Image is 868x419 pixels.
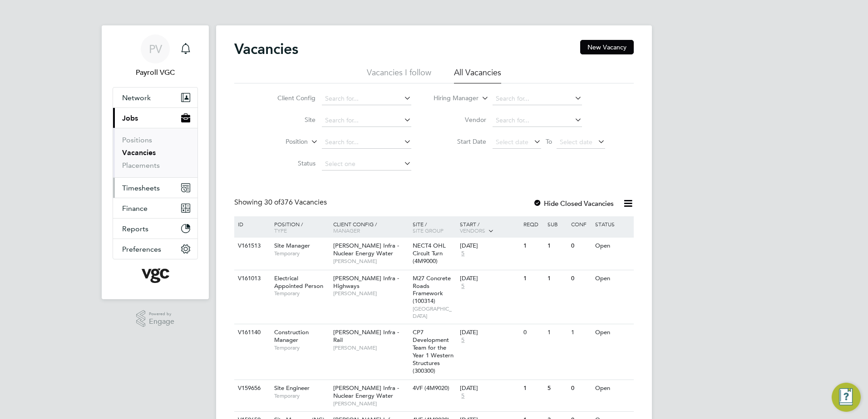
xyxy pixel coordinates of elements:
span: [PERSON_NAME] Infra - Nuclear Energy Water [333,384,399,400]
div: Reqd [521,216,545,232]
div: 1 [569,324,592,341]
span: [PERSON_NAME] [333,344,408,351]
span: To [543,136,555,147]
div: Start / [458,216,521,239]
span: Construction Manager [274,328,309,344]
span: Powered by [149,310,174,318]
label: Position [256,137,308,146]
span: [PERSON_NAME] [333,400,408,407]
span: Select date [560,138,592,146]
button: Jobs [113,108,197,128]
div: V159656 [236,380,267,397]
div: Open [593,380,632,397]
button: Engage Resource Center [832,383,861,412]
input: Select one [322,158,411,171]
label: Start Date [434,137,486,146]
input: Search for... [322,93,411,105]
span: Temporary [274,290,329,297]
button: Reports [113,219,197,239]
span: [PERSON_NAME] Infra - Nuclear Energy Water [333,242,399,257]
span: Vendors [460,227,485,234]
button: New Vacancy [580,40,634,54]
span: Payroll VGC [113,67,198,78]
input: Search for... [322,136,411,149]
div: [DATE] [460,385,519,392]
div: [DATE] [460,242,519,250]
span: [GEOGRAPHIC_DATA] [413,305,456,319]
div: Client Config / [331,216,410,238]
label: Hide Closed Vacancies [533,199,614,208]
button: Timesheets [113,178,197,198]
span: Select date [496,138,528,146]
div: 0 [569,380,592,397]
span: Finance [122,204,148,213]
span: PV [149,43,162,55]
span: CP7 Development Team for the Year 1 Western Structures (300300) [413,328,454,374]
input: Search for... [493,114,582,127]
div: 1 [545,238,569,254]
div: 5 [545,380,569,397]
a: Go to home page [113,268,198,283]
div: Jobs [113,128,197,177]
span: Network [122,93,151,102]
span: Jobs [122,114,138,122]
span: 30 of [264,198,281,207]
span: Manager [333,227,360,234]
li: Vacancies I follow [367,67,431,83]
div: [DATE] [460,275,519,283]
span: 376 Vacancies [264,198,327,207]
div: Status [593,216,632,232]
button: Network [113,88,197,107]
div: 1 [521,270,545,287]
span: Temporary [274,250,329,257]
div: 0 [521,324,545,341]
div: ID [236,216,267,232]
span: Temporary [274,392,329,400]
img: vgcgroup-logo-retina.png [142,268,169,283]
div: Conf [569,216,592,232]
label: Client Config [263,94,316,102]
input: Search for... [322,114,411,127]
span: Site Manager [274,242,310,249]
div: Open [593,270,632,287]
li: All Vacancies [454,67,501,83]
a: Positions [122,136,152,144]
span: [PERSON_NAME] Infra - Highways [333,274,399,290]
span: [PERSON_NAME] [333,290,408,297]
span: Type [274,227,287,234]
h2: Vacancies [234,40,298,58]
div: 1 [545,324,569,341]
div: Open [593,238,632,254]
span: Timesheets [122,184,160,192]
span: [PERSON_NAME] Infra - Rail [333,328,399,344]
span: Reports [122,224,148,233]
div: 1 [521,380,545,397]
span: NECT4 OHL Circuit Turn (4M9000) [413,242,446,265]
span: Engage [149,318,174,326]
label: Vendor [434,116,486,124]
div: V161013 [236,270,267,287]
span: 5 [460,283,466,290]
div: 0 [569,270,592,287]
span: Site Engineer [274,384,310,392]
span: 4VF (4M9020) [413,384,449,392]
span: M27 Concrete Roads Framework (100314) [413,274,451,305]
div: Sub [545,216,569,232]
nav: Main navigation [102,25,209,299]
div: Site / [410,216,458,238]
label: Hiring Manager [426,94,478,103]
span: Temporary [274,344,329,351]
input: Search for... [493,93,582,105]
span: 5 [460,250,466,258]
div: V161140 [236,324,267,341]
a: PVPayroll VGC [113,34,198,78]
a: Placements [122,161,160,170]
div: [DATE] [460,329,519,336]
div: 1 [545,270,569,287]
span: Electrical Appointed Person [274,274,323,290]
span: Site Group [413,227,444,234]
div: Position / [267,216,331,238]
div: Showing [234,198,329,207]
span: 5 [460,392,466,400]
a: Powered byEngage [136,310,175,327]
